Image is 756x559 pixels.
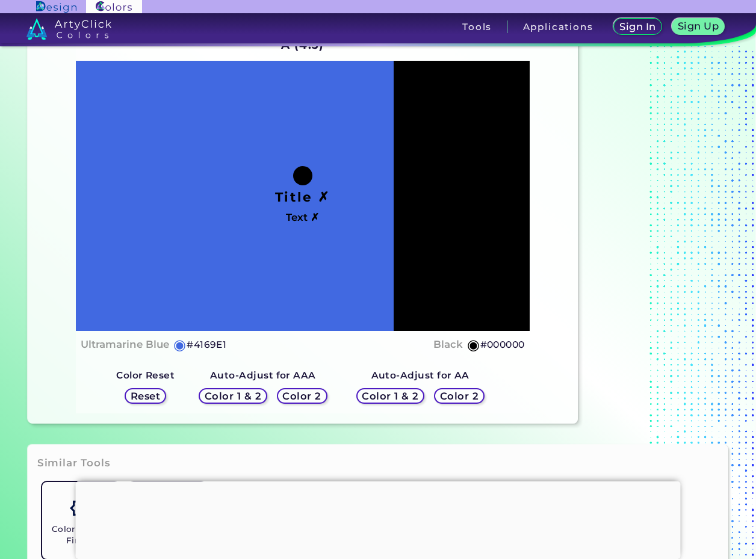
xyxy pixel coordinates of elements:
h3: Applications [523,22,593,31]
strong: Auto-Adjust for AA [371,369,469,381]
img: icon_color_shades.svg [70,498,91,519]
h5: ◉ [173,338,187,352]
h4: Ultramarine Blue [81,336,169,353]
h5: ◉ [467,338,480,352]
iframe: Advertisement [76,481,681,556]
img: ArtyClick Design logo [36,1,76,13]
img: logo_artyclick_colors_white.svg [26,18,111,40]
h1: Title ✗ [275,188,330,206]
h5: Color Shades Finder [47,523,114,546]
h5: Sign In [621,22,654,31]
h5: #000000 [480,337,525,353]
h3: Tools [462,22,492,31]
h5: #4169E1 [187,337,226,353]
h5: Color 2 [442,392,477,401]
h5: Color 2 [285,392,320,401]
strong: Auto-Adjust for AAA [210,369,316,381]
strong: Color Reset [116,369,175,381]
h4: Text ✗ [286,209,319,226]
h5: Color 1 & 2 [365,392,416,401]
h4: Black [433,336,463,353]
h5: Color 1 & 2 [208,392,259,401]
a: Sign Up [675,19,722,34]
h5: Reset [132,392,159,401]
a: Sign In [616,19,660,34]
h5: Sign Up [680,22,717,31]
